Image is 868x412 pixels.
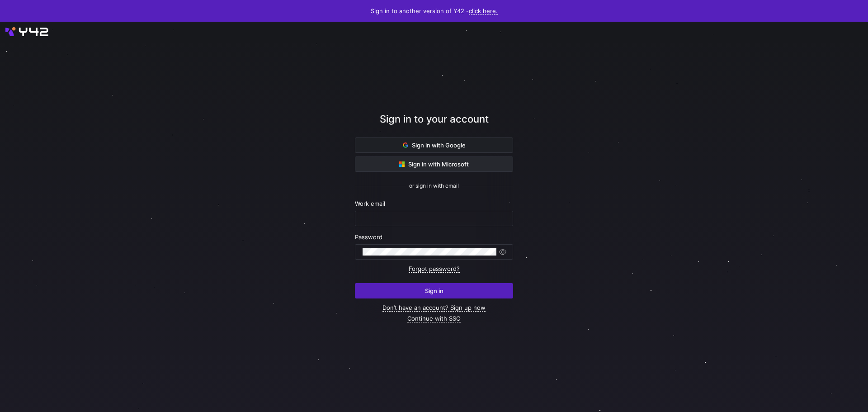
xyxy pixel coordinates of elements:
[407,315,461,322] a: Continue with SSO
[355,137,513,153] button: Sign in with Google
[409,183,459,189] span: or sign in with email
[469,7,498,15] a: click here.
[403,142,466,149] span: Sign in with Google
[355,200,385,207] span: Work email
[355,156,513,172] button: Sign in with Microsoft
[399,161,469,168] span: Sign in with Microsoft
[355,233,382,241] span: Password
[355,112,513,137] div: Sign in to your account
[355,283,513,298] button: Sign in
[409,265,460,273] a: Forgot password?
[425,287,443,294] span: Sign in
[382,304,486,312] a: Don’t have an account? Sign up now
